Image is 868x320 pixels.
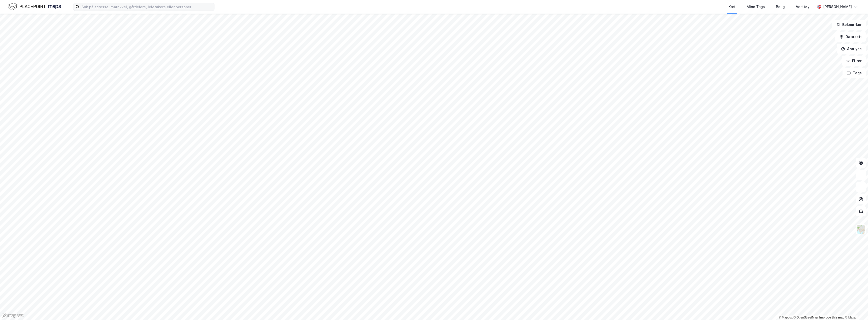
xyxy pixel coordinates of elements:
[8,2,61,11] img: logo.f888ab2527a4732fd821a326f86c7f29.svg
[843,296,868,320] iframe: Chat Widget
[728,4,736,10] div: Kart
[843,296,868,320] div: Kontrollprogram for chat
[796,4,809,10] div: Verktøy
[776,4,785,10] div: Bolig
[823,4,852,10] div: [PERSON_NAME]
[79,3,214,11] input: Søk på adresse, matrikkel, gårdeiere, leietakere eller personer
[747,4,765,10] div: Mine Tags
